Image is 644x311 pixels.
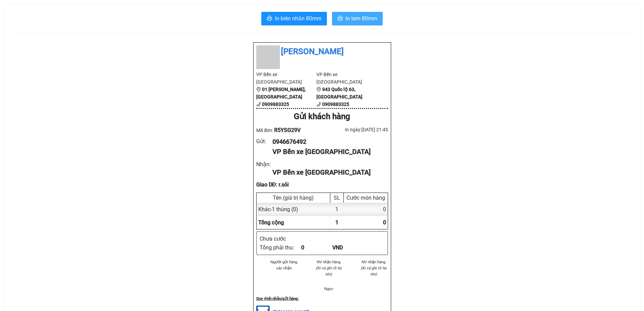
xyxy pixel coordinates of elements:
[260,235,301,243] div: Chưa cước
[314,259,343,265] li: NV nhận hàng
[316,87,362,99] b: 943 Quốc lộ 63, [GEOGRAPHIC_DATA]
[272,137,382,147] div: 0946676492
[322,102,349,107] b: 0909883325
[256,110,388,123] div: Gửi khách hàng
[272,147,382,157] div: VP Bến xe [GEOGRAPHIC_DATA]
[345,195,386,201] div: Cước món hàng
[383,219,386,226] span: 0
[345,14,377,23] span: In tem 80mm
[316,102,321,107] span: phone
[301,243,333,252] div: 0
[258,219,284,226] span: Tổng cộng
[344,203,388,216] div: 0
[274,127,301,133] span: R5YSG29V
[272,167,382,178] div: VP Bến xe [GEOGRAPHIC_DATA]
[256,71,317,86] li: VP Bến xe [GEOGRAPHIC_DATA]
[256,102,261,107] span: phone
[332,12,383,25] button: printerIn tem 80mm
[267,16,272,22] span: printer
[275,14,321,23] span: In biên nhận 80mm
[270,259,299,271] li: Người gửi hàng xác nhận
[256,87,261,92] span: environment
[316,87,321,92] span: environment
[256,295,388,302] div: Quy định nhận/gửi hàng :
[337,16,343,22] span: printer
[316,266,342,276] i: (Kí và ghi rõ họ tên)
[256,137,273,146] div: Gửi :
[256,180,388,189] div: Giao DĐ: r.sỏi
[361,266,387,276] i: (Kí và ghi rõ họ tên)
[314,286,343,292] li: Ngọc
[256,126,322,134] div: Mã đơn:
[256,87,306,99] b: 01 [PERSON_NAME], [GEOGRAPHIC_DATA]
[359,259,388,265] li: NV nhận hàng
[335,219,338,226] span: 1
[256,45,388,58] li: [PERSON_NAME]
[330,203,344,216] div: 1
[258,206,298,213] span: Khác - 1 thùng (0)
[316,71,377,86] li: VP Bến xe [GEOGRAPHIC_DATA]
[258,195,328,201] div: Tên (giá trị hàng)
[256,160,273,169] div: Nhận :
[260,243,301,252] div: Tổng phải thu :
[261,12,327,25] button: printerIn biên nhận 80mm
[332,195,342,201] div: SL
[332,243,364,252] div: VND
[322,126,388,133] div: In ngày: [DATE] 21:45
[262,102,289,107] b: 0909883325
